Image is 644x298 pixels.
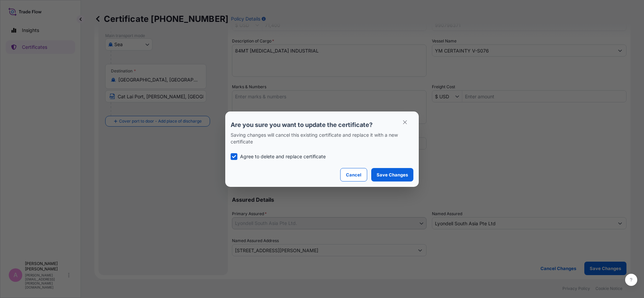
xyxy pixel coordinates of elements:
button: Save Changes [371,168,413,181]
p: Save Changes [377,171,408,178]
p: Agree to delete and replace certificate [240,153,326,160]
p: Are you sure you want to update the certificate? [231,121,413,129]
button: Cancel [340,168,367,181]
p: Cancel [346,171,361,178]
p: Saving changes will cancel this existing certificate and replace it with a new certificate [231,132,413,145]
